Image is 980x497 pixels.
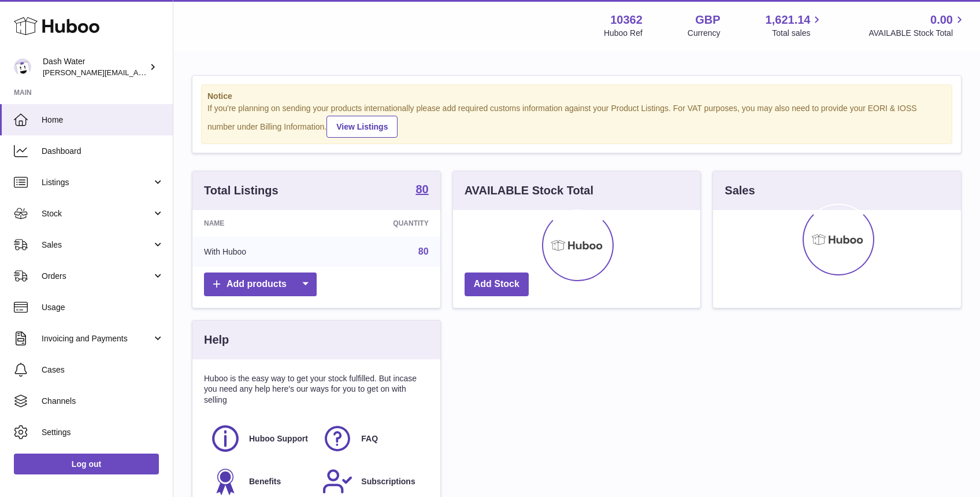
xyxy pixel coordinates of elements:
h3: Help [204,332,229,348]
a: 1,621.14 Total sales [766,12,824,39]
span: Usage [42,302,164,313]
div: Currency [688,28,721,39]
a: 80 [418,246,429,256]
img: james@dash-water.com [14,58,31,76]
span: Subscriptions [361,476,415,487]
td: With Huboo [192,237,323,267]
span: FAQ [361,433,378,444]
div: Huboo Ref [604,28,643,39]
span: Orders [42,271,152,282]
span: Channels [42,396,164,407]
strong: GBP [695,12,720,28]
h3: AVAILABLE Stock Total [465,183,593,198]
span: Listings [42,177,152,188]
p: Huboo is the easy way to get your stock fulfilled. But incase you need any help here's our ways f... [204,373,429,406]
h3: Total Listings [204,183,279,198]
th: Name [192,210,323,237]
strong: 80 [415,183,428,195]
span: Sales [42,240,152,251]
a: Add products [204,273,317,296]
strong: 10362 [610,12,643,28]
a: View Listings [326,116,398,138]
a: Huboo Support [210,423,310,454]
span: Stock [42,208,152,219]
span: Invoicing and Payments [42,333,152,344]
span: Huboo Support [249,433,308,444]
span: AVAILABLE Stock Total [868,28,966,39]
span: Benefits [249,476,281,487]
span: 0.00 [930,12,953,28]
span: Dashboard [42,146,164,157]
a: Benefits [210,466,310,497]
span: 1,621.14 [766,12,811,28]
th: Quantity [323,210,440,237]
span: Cases [42,365,164,375]
h3: Sales [725,183,755,198]
a: 0.00 AVAILABLE Stock Total [868,12,966,39]
a: 80 [415,183,428,197]
span: Home [42,115,164,126]
div: Dash Water [43,56,147,78]
a: Add Stock [465,273,529,296]
a: Subscriptions [322,466,422,497]
div: If you're planning on sending your products internationally please add required customs informati... [207,103,946,138]
span: Total sales [772,28,823,39]
span: Settings [42,427,164,438]
strong: Notice [207,91,946,102]
a: FAQ [322,423,422,454]
span: [PERSON_NAME][EMAIL_ADDRESS][DOMAIN_NAME] [43,68,232,77]
a: Log out [14,454,159,474]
